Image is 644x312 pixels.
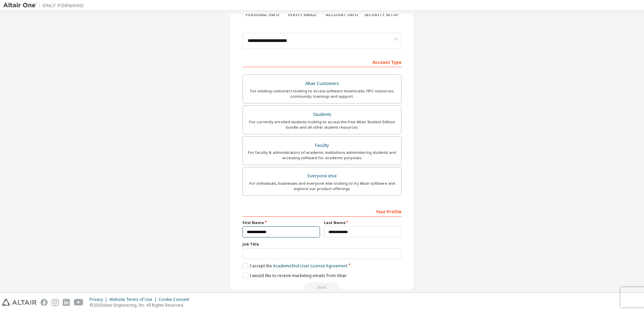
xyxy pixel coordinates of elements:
[247,110,397,119] div: Students
[243,12,282,17] div: Personal Info
[243,273,347,278] label: I would like to receive marketing emails from Altair
[247,181,397,191] div: For individuals, businesses and everyone else looking to try Altair software and explore our prod...
[322,12,362,17] div: Account Info
[247,171,397,181] div: Everyone else
[3,2,87,9] img: Altair One
[243,220,320,225] label: First Name
[90,302,193,308] p: © 2025 Altair Engineering, Inc. All Rights Reserved.
[247,88,397,99] div: For existing customers looking to access software downloads, HPC resources, community, trainings ...
[273,263,347,269] a: Academic End-User License Agreement
[74,299,84,306] img: youtube.svg
[243,206,401,217] div: Your Profile
[109,297,159,302] div: Website Terms of Use
[243,263,347,269] label: I accept the
[159,297,193,302] div: Cookie Consent
[324,220,401,225] label: Last Name
[243,282,401,293] div: Please wait while checking email ...
[41,299,48,306] img: facebook.svg
[362,12,402,17] div: Security Setup
[247,150,397,161] div: For faculty & administrators of academic institutions administering students and accessing softwa...
[52,299,59,306] img: instagram.svg
[243,56,401,67] div: Account Type
[282,12,322,17] div: Verify Email
[247,79,397,88] div: Altair Customers
[2,299,37,306] img: altair_logo.svg
[247,141,397,150] div: Faculty
[63,299,70,306] img: linkedin.svg
[243,241,401,247] label: Job Title
[90,297,109,302] div: Privacy
[247,119,397,130] div: For currently enrolled students looking to access the free Altair Student Edition bundle and all ...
